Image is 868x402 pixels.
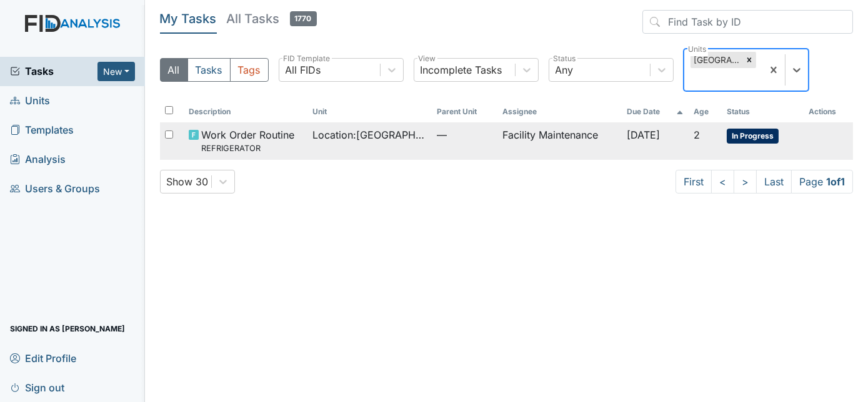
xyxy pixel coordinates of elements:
small: REFRIGERATOR [201,142,294,154]
span: Users & Groups [10,179,100,199]
span: In Progress [727,129,779,144]
span: [DATE] [627,129,660,141]
strong: 1 of 1 [826,175,845,188]
th: Toggle SortBy [722,101,804,122]
h5: My Tasks [160,10,217,27]
span: — [437,127,493,142]
span: Analysis [10,150,66,169]
button: Tasks [187,58,231,82]
a: Last [756,170,792,194]
th: Assignee [497,101,621,122]
span: Edit Profile [10,348,76,368]
a: First [676,170,712,194]
div: Show 30 [167,174,209,189]
th: Toggle SortBy [432,101,498,122]
button: Tags [230,58,269,82]
div: All FIDs [286,62,321,77]
a: Tasks [10,64,97,79]
button: All [160,58,188,82]
input: Find Task by ID [642,10,853,34]
div: Type filter [160,58,269,82]
td: Facility Maintenance [497,122,621,159]
a: > [734,170,757,194]
span: Work Order Routine REFRIGERATOR [201,127,294,154]
span: Signed in as [PERSON_NAME] [10,319,125,338]
th: Toggle SortBy [184,101,307,122]
span: Sign out [10,378,64,397]
h5: All Tasks [227,10,317,27]
span: 2 [694,129,700,141]
button: New [97,62,135,81]
span: Location : [GEOGRAPHIC_DATA] [312,127,426,142]
span: 1770 [290,11,317,26]
a: < [711,170,734,194]
th: Toggle SortBy [622,101,689,122]
div: Any [556,62,574,77]
nav: task-pagination [676,170,853,194]
span: Page [791,170,853,194]
th: Actions [804,101,853,122]
div: [GEOGRAPHIC_DATA] [691,52,742,68]
th: Toggle SortBy [307,101,431,122]
div: Incomplete Tasks [421,62,502,77]
span: Templates [10,120,74,140]
span: Units [10,91,50,110]
th: Toggle SortBy [689,101,722,122]
input: Toggle All Rows Selected [165,106,173,114]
